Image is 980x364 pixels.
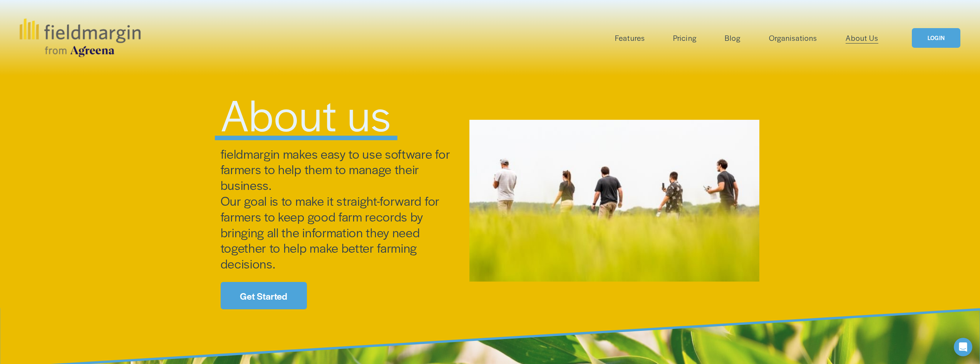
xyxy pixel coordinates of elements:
[221,282,307,309] a: Get Started
[769,32,817,44] a: Organisations
[20,18,141,57] img: fieldmargin.com
[615,32,645,44] a: folder dropdown
[221,83,392,144] span: About us
[673,32,696,44] a: Pricing
[221,145,453,272] span: fieldmargin makes easy to use software for farmers to help them to manage their business. Our goa...
[725,32,740,44] a: Blog
[846,32,878,44] a: About Us
[954,338,972,356] div: Open Intercom Messenger
[912,28,960,48] a: LOGIN
[615,32,645,44] span: Features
